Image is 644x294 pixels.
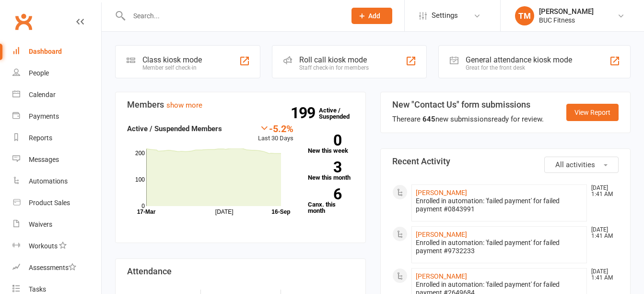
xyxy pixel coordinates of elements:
[566,104,619,121] a: View Report
[555,160,595,169] span: All activities
[127,100,354,110] h3: Members
[422,115,435,123] strong: 645
[142,64,202,71] div: Member self check-in
[29,242,58,250] div: Workouts
[416,239,583,255] div: Enrolled in automation: 'failed payment' for failed payment #9732233
[12,257,101,279] a: Assessments
[29,69,49,77] div: People
[299,55,369,64] div: Roll call kiosk mode
[12,84,101,106] a: Calendar
[29,177,68,185] div: Automations
[142,55,202,64] div: Class kiosk mode
[416,272,467,280] a: [PERSON_NAME]
[29,285,46,293] div: Tasks
[368,12,380,20] span: Add
[258,123,293,144] div: Last 30 Days
[544,157,619,173] button: All activities
[539,16,594,24] div: BUC Fitness
[308,135,354,154] a: 0New this week
[515,6,534,25] div: TM
[12,62,101,84] a: People
[308,133,341,147] strong: 0
[392,100,544,110] h3: New "Contact Us" form submissions
[586,185,618,197] time: [DATE] 1:41 AM
[12,235,101,257] a: Workouts
[351,8,392,24] button: Add
[166,101,202,110] a: show more
[126,9,339,23] input: Search...
[12,192,101,214] a: Product Sales
[308,160,341,174] strong: 3
[308,161,354,181] a: 3New this month
[319,100,361,127] a: 199Active / Suspended
[12,127,101,149] a: Reports
[308,188,354,214] a: 6Canx. this month
[466,64,572,71] div: Great for the front desk
[12,10,35,34] a: Clubworx
[392,157,619,166] h3: Recent Activity
[586,227,618,239] time: [DATE] 1:41 AM
[12,149,101,171] a: Messages
[416,197,583,213] div: Enrolled in automation: 'failed payment' for failed payment #0843991
[29,156,59,163] div: Messages
[299,64,369,71] div: Staff check-in for members
[392,113,544,125] div: There are new submissions ready for review.
[416,231,467,238] a: [PERSON_NAME]
[29,48,62,55] div: Dashboard
[539,7,594,16] div: [PERSON_NAME]
[308,187,341,201] strong: 6
[127,124,222,133] strong: Active / Suspended Members
[29,220,52,228] div: Waivers
[432,5,458,26] span: Settings
[466,55,572,64] div: General attendance kiosk mode
[258,123,293,134] div: -5.2%
[127,267,354,276] h3: Attendance
[416,189,467,196] a: [PERSON_NAME]
[29,199,70,207] div: Product Sales
[29,134,52,142] div: Reports
[12,171,101,192] a: Automations
[29,112,59,120] div: Payments
[29,91,56,98] div: Calendar
[12,106,101,127] a: Payments
[586,269,618,281] time: [DATE] 1:41 AM
[12,41,101,62] a: Dashboard
[291,106,319,120] strong: 199
[12,214,101,235] a: Waivers
[29,264,76,271] div: Assessments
